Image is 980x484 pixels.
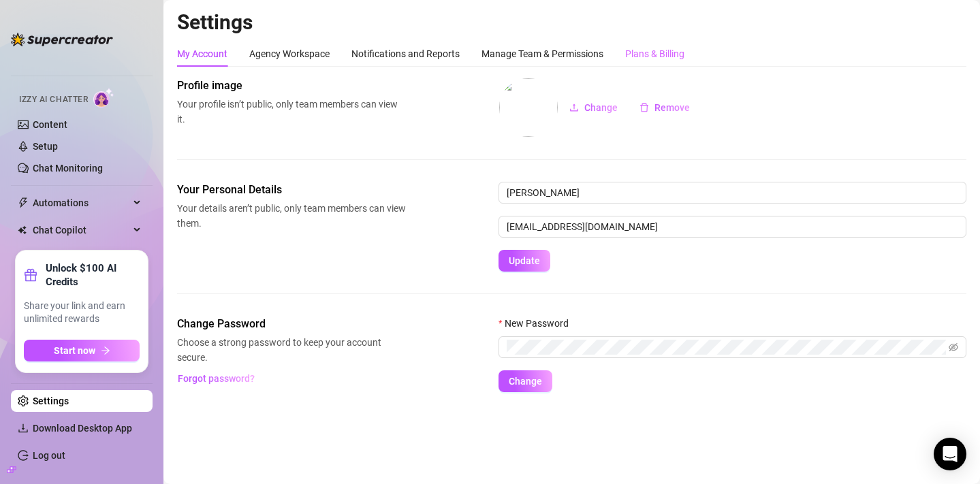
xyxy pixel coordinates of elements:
[507,340,946,355] input: New Password
[18,423,29,434] span: download
[24,300,140,326] span: Share your link and earn unlimited rewards
[33,219,129,241] span: Chat Copilot
[11,33,113,46] img: logo-BBDzfeDw.svg
[499,370,552,392] button: Change
[24,340,140,361] button: Start nowarrow-right
[33,141,58,152] a: Setup
[46,261,140,289] strong: Unlock $100 AI Credits
[33,163,103,174] a: Chat Monitoring
[177,78,406,94] span: Profile image
[177,182,406,198] span: Your Personal Details
[499,182,966,204] input: Enter name
[177,97,406,127] span: Your profile isn’t public, only team members can view it.
[18,197,29,208] span: thunderbolt
[639,103,649,112] span: delete
[101,346,110,355] span: arrow-right
[7,465,16,474] span: build
[509,376,542,387] span: Change
[949,342,958,352] span: eye-invisible
[934,438,966,470] div: Open Intercom Messenger
[625,46,684,61] div: Plans & Billing
[351,46,460,61] div: Notifications and Reports
[177,316,406,332] span: Change Password
[33,192,129,214] span: Automations
[93,88,114,108] img: AI Chatter
[177,10,966,35] h2: Settings
[654,102,690,113] span: Remove
[499,316,578,331] label: New Password
[499,78,558,137] img: profilePics%2FuSUCN7z4CdXlnWGJXsSfzreRtft1.jpeg
[177,368,255,389] button: Forgot password?
[629,97,701,118] button: Remove
[584,102,618,113] span: Change
[249,46,330,61] div: Agency Workspace
[54,345,95,356] span: Start now
[33,450,65,461] a: Log out
[177,335,406,365] span: Choose a strong password to keep your account secure.
[499,250,550,272] button: Update
[178,373,255,384] span: Forgot password?
[499,216,966,238] input: Enter new email
[509,255,540,266] span: Update
[24,268,37,282] span: gift
[177,201,406,231] span: Your details aren’t public, only team members can view them.
[33,396,69,406] a: Settings
[569,103,579,112] span: upload
[481,46,603,61] div: Manage Team & Permissions
[19,93,88,106] span: Izzy AI Chatter
[33,423,132,434] span: Download Desktop App
[558,97,629,118] button: Change
[33,119,67,130] a: Content
[177,46,227,61] div: My Account
[18,225,27,235] img: Chat Copilot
